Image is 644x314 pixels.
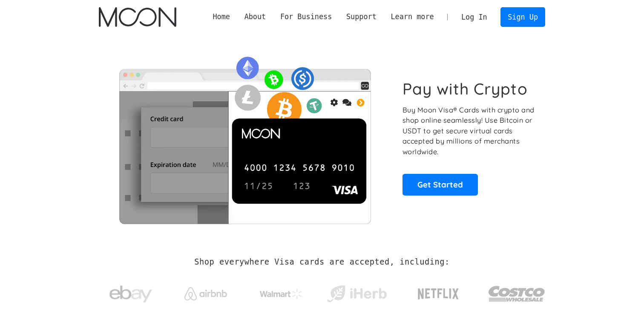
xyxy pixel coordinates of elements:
[339,12,383,22] div: Support
[99,51,391,224] img: Moon Cards let you spend your crypto anywhere Visa is accepted.
[174,279,238,305] a: Airbnb
[488,269,545,314] a: Costco
[244,12,266,22] div: About
[391,12,434,22] div: Learn more
[206,12,237,22] a: Home
[400,275,477,309] a: Netflix
[237,12,273,22] div: About
[280,12,332,22] div: For Business
[325,274,388,309] a: iHerb
[488,278,545,310] img: Costco
[325,283,388,305] img: iHerb
[454,8,494,26] a: Log In
[99,272,162,312] a: ebay
[184,287,227,300] img: Airbnb
[500,7,545,26] a: Sign Up
[402,105,536,157] p: Buy Moon Visa® Cards with crypto and shop online seamlessly! Use Bitcoin or USDT to get secure vi...
[417,283,460,305] img: Netflix
[250,280,313,303] a: Walmart
[346,12,377,22] div: Support
[99,7,176,27] img: Moon Logo
[194,257,449,267] h2: Shop everywhere Visa cards are accepted, including:
[273,12,339,22] div: For Business
[384,12,441,22] div: Learn more
[109,281,152,308] img: ebay
[260,289,302,299] img: Walmart
[99,7,176,27] a: home
[402,174,478,195] a: Get Started
[402,79,528,98] h1: Pay with Crypto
